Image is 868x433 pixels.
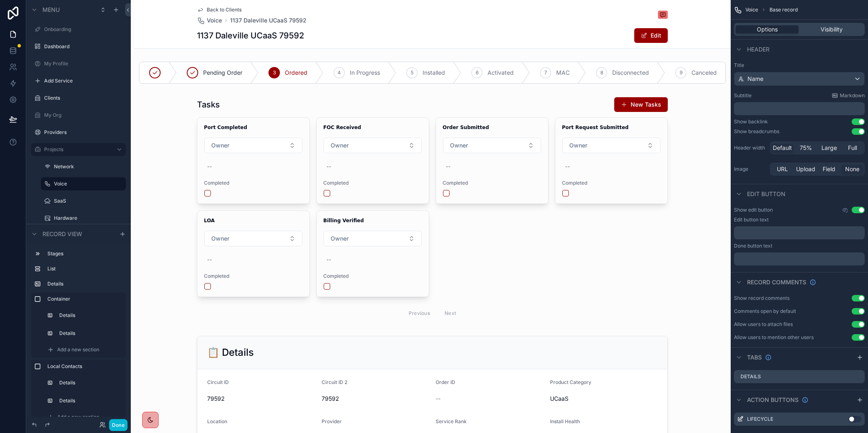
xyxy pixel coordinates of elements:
[197,16,222,25] a: Voice
[197,7,242,13] a: Back to Clients
[26,243,131,417] div: scrollable content
[47,363,123,370] label: Local Contacts
[848,144,857,152] span: Full
[747,75,763,83] span: Name
[734,207,773,213] label: Show edit button
[740,373,761,380] label: Details
[747,416,773,422] label: Lifecycle
[734,216,769,223] label: Edit button text
[44,78,124,84] label: Add Service
[747,278,806,286] span: Record comments
[747,190,785,198] span: Edit button
[197,30,304,41] h1: 1137 Daleville UCaaS 79592
[57,346,99,353] span: Add a new section
[734,321,793,328] div: Allow users to attach files
[745,7,758,13] span: Voice
[59,312,121,319] label: Details
[43,6,60,14] span: Menu
[54,181,121,187] label: Voice
[734,128,779,135] div: Show breadcrumbs
[47,281,123,287] label: Details
[734,308,796,315] div: Comments open by default
[734,252,865,266] div: scrollable content
[832,92,865,99] a: Markdown
[823,165,835,173] span: Field
[47,296,123,302] label: Container
[54,215,124,221] label: Hardware
[54,198,124,204] label: SaaS
[44,146,110,153] label: Projects
[734,226,865,239] div: scrollable content
[757,25,778,33] span: Options
[747,45,770,54] span: Header
[734,102,865,115] div: scrollable content
[57,414,99,420] span: Add a new section
[109,419,128,431] button: Done
[821,25,843,33] span: Visibility
[734,166,767,172] label: Image
[634,28,668,43] button: Edit
[734,118,768,125] div: Show backlink
[821,144,837,152] span: Large
[43,230,82,238] span: Record view
[230,16,306,25] a: 1137 Daleville UCaaS 79592
[734,62,865,69] label: Title
[734,145,767,151] label: Header width
[44,112,124,118] label: My Org
[770,7,798,13] span: Base record
[734,295,790,301] div: Show record comments
[777,165,788,173] span: URL
[747,396,799,404] span: Action buttons
[44,95,124,101] label: Clients
[734,334,814,341] div: Allow users to mention other users
[734,72,865,86] button: Name
[845,165,859,173] span: None
[734,92,752,99] label: Subtitle
[44,60,124,67] label: My Profile
[59,379,121,386] label: Details
[44,43,124,50] label: Dashboard
[47,266,123,272] label: List
[44,129,124,136] label: Providers
[59,330,121,337] label: Details
[840,92,865,99] span: Markdown
[47,250,123,257] label: Stages
[207,7,242,13] span: Back to Clients
[734,243,772,249] label: Done button text
[800,144,812,152] span: 75%
[44,26,124,33] label: Onboarding
[747,353,762,362] span: Tabs
[54,163,124,170] label: Network
[59,397,121,404] label: Details
[773,144,792,152] span: Default
[207,16,222,25] span: Voice
[796,165,815,173] span: Upload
